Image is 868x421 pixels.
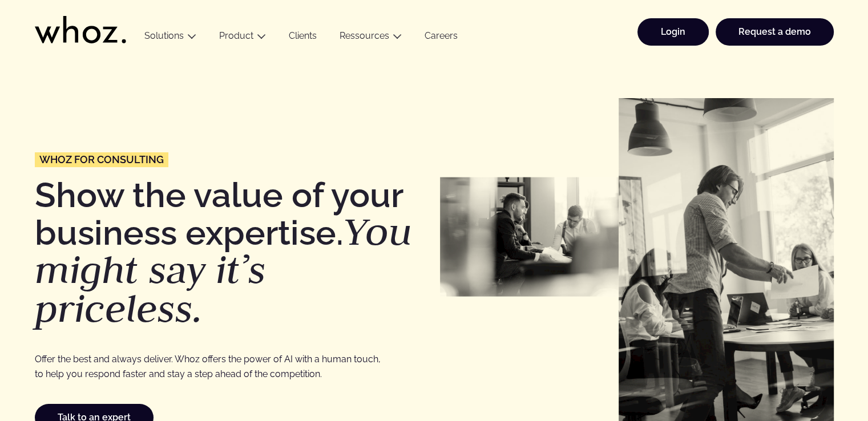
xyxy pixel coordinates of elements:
[39,155,164,165] span: Whoz for Consulting
[35,206,412,333] em: You might say it’s priceless.
[637,18,709,46] a: Login
[328,30,413,46] button: Ressources
[133,30,208,46] button: Solutions
[35,352,389,381] p: Offer the best and always deliver. Whoz offers the power of AI with a human touch, to help you re...
[413,30,469,46] a: Careers
[35,178,429,328] h1: Show the value of your business expertise.
[277,30,328,46] a: Clients
[716,18,834,46] a: Request a demo
[340,30,389,41] a: Ressources
[793,346,852,405] iframe: Chatbot
[208,30,277,46] button: Product
[219,30,253,41] a: Product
